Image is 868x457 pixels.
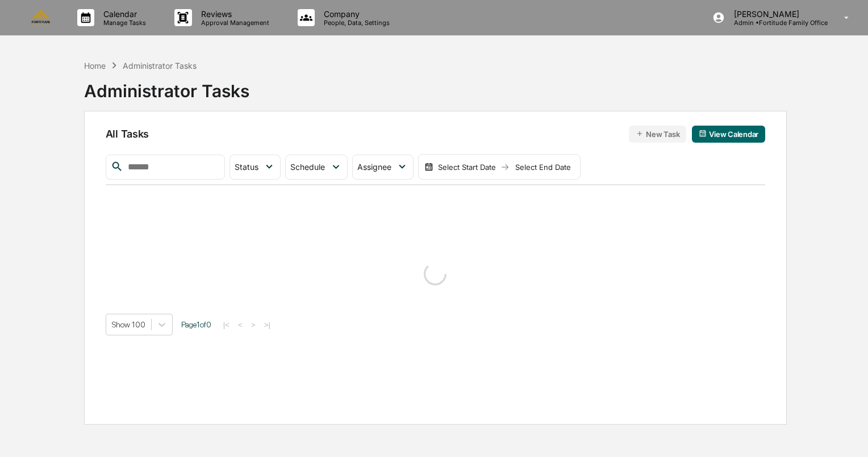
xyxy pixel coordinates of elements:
span: All Tasks [106,128,149,140]
p: Company [315,9,395,19]
p: Reviews [192,9,275,19]
span: Page 1 of 0 [181,320,211,329]
div: Select End Date [512,163,574,172]
p: Approval Management [192,19,275,27]
button: < [235,320,246,330]
p: [PERSON_NAME] [725,9,828,19]
button: >| [261,320,274,330]
button: |< [220,320,233,330]
img: calendar [424,163,433,172]
p: Admin • Fortitude Family Office [725,19,828,27]
button: New Task [629,126,686,143]
span: Assignee [357,162,391,172]
img: calendar [699,130,707,138]
p: People, Data, Settings [315,19,395,27]
span: Schedule [290,162,325,172]
button: > [248,320,259,330]
img: arrow right [500,163,510,172]
button: View Calendar [692,126,765,143]
img: logo [27,10,55,24]
div: Home [84,61,106,70]
div: Administrator Tasks [123,61,197,70]
div: Select Start Date [436,163,498,172]
span: Status [235,162,258,172]
div: Administrator Tasks [84,72,249,101]
p: Manage Tasks [94,19,152,27]
p: Calendar [94,9,152,19]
